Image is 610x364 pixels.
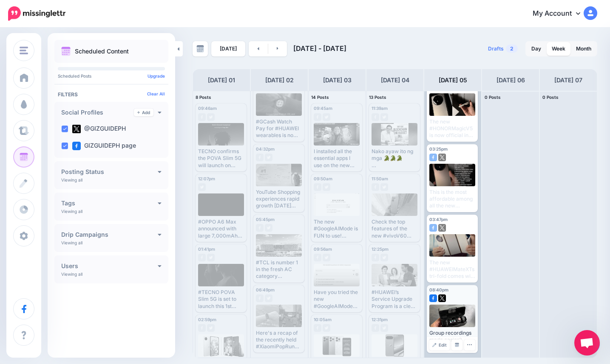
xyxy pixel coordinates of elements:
[198,324,206,332] img: facebook-grey-square.png
[61,109,134,115] h4: Social Profiles
[72,125,126,133] label: @GIZGUIDEPH
[61,263,158,269] h4: Users
[293,44,346,53] span: [DATE] - [DATE]
[208,75,235,85] h4: [DATE] 01
[265,224,272,232] img: twitter-grey-square.png
[372,106,388,111] span: 11:39am
[198,113,206,121] img: facebook-grey-square.png
[369,95,386,100] span: 13 Posts
[148,73,165,78] a: Upgrade
[147,91,165,96] a: Clear All
[439,75,467,85] h4: [DATE] 05
[526,42,546,56] a: Day
[372,176,388,181] span: 11:50am
[506,45,518,53] span: 2
[256,217,275,222] span: 05:45pm
[372,183,379,191] img: facebook-grey-square.png
[61,232,158,238] h4: Drip Campaigns
[485,95,501,100] span: 0 Posts
[542,95,559,100] span: 0 Posts
[72,142,136,150] label: GIZGUIDEPH page
[134,109,153,116] a: Add
[429,330,475,350] div: Group recordings made easier? The new #DJIMic3 is here, and it can now support up to 4 transmitte...
[488,46,504,51] span: Drafts
[256,154,264,161] img: facebook-grey-square.png
[207,113,215,121] img: twitter-grey-square.png
[196,95,211,100] span: 8 Posts
[372,218,417,239] div: Check the top features of the new #vivoV60 here: [URL][DOMAIN_NAME]
[372,148,417,169] div: Nako ayaw ito ng mga 🐊🐊🐊 Read here: [URL][DOMAIN_NAME]
[429,287,448,292] span: 08:40pm
[524,3,597,24] a: My Account
[311,95,329,100] span: 14 Posts
[198,183,206,191] img: twitter-grey-square.png
[323,183,330,191] img: twitter-grey-square.png
[198,317,216,322] span: 02:59pm
[61,47,71,56] img: calendar.png
[58,74,165,78] p: Scheduled Posts
[265,154,272,161] img: twitter-grey-square.png
[372,254,379,261] img: facebook-grey-square.png
[198,176,215,181] span: 12:07pm
[198,106,217,111] span: 09:46am
[198,218,244,239] div: #OPPO A6 Max announced with large 7,000mAh battery and Snapdragon 7 Gen 3. Read here: [URL][DOMAI...
[323,113,330,121] img: twitter-grey-square.png
[439,343,447,347] span: Edit
[323,75,352,85] h4: [DATE] 03
[429,294,437,302] img: facebook-square.png
[372,289,417,310] div: #HUAWEI’s Service Upgrade Program is a clear testament to how deeply the brand values its user ba...
[381,75,409,85] h4: [DATE] 04
[429,224,437,232] img: facebook-square.png
[8,6,65,21] img: Missinglettr
[198,246,215,252] span: 01:41pm
[438,224,446,232] img: twitter-square.png
[547,42,570,56] a: Week
[314,218,360,239] div: The new #GoogleAIMode is FUN to use! Read here: [URL][DOMAIN_NAME]
[314,106,332,111] span: 09:45am
[372,113,379,121] img: facebook-grey-square.png
[429,146,448,151] span: 03:25pm
[75,48,129,54] p: Scheduled Content
[198,289,244,310] div: #TECNO POVA Slim 5G is set to launch this 1st week of September. Read here: [URL][DOMAIN_NAME]
[314,113,321,121] img: facebook-grey-square.png
[380,324,388,332] img: twitter-grey-square.png
[207,254,215,261] img: twitter-grey-square.png
[323,324,330,332] img: twitter-grey-square.png
[256,118,302,139] div: #GCash Watch Pay for #HUAWEI wearables is now compatible with OIS devices. Read here: [URL][DOMAI...
[455,343,459,347] img: calendar-grey-darker.png
[372,246,389,252] span: 12:25pm
[432,343,437,347] img: pencil.png
[314,324,321,332] img: facebook-grey-square.png
[323,254,330,261] img: twitter-grey-square.png
[61,209,82,214] p: Viewing all
[20,47,28,54] img: menu.png
[72,142,81,150] img: facebook-square.png
[429,118,475,139] div: The new #HONORMagicV5 is now official in the [GEOGRAPHIC_DATA] with a very attractive price tag a...
[72,125,81,133] img: twitter-square.png
[61,177,82,182] p: Viewing all
[372,317,388,322] span: 12:31pm
[198,254,206,261] img: facebook-grey-square.png
[196,45,204,53] img: calendar-grey-darker.png
[256,146,275,151] span: 04:32pm
[380,183,388,191] img: twitter-grey-square.png
[256,189,302,210] div: YouTube Shopping experiences rapid growth [DATE] Read here: [URL][DOMAIN_NAME]
[429,339,450,350] a: Edit
[438,154,446,161] img: twitter-square.png
[198,148,244,169] div: TECNO confirms the POVA Slim 5G will launch on [DATE] as the world's slimmest curved phone.
[61,272,82,277] p: Viewing all
[256,224,264,232] img: facebook-grey-square.png
[574,330,600,356] a: Open chat
[61,200,158,206] h4: Tags
[58,91,165,98] h4: Filters
[265,75,294,85] h4: [DATE] 02
[61,240,82,245] p: Viewing all
[314,254,321,261] img: facebook-grey-square.png
[380,254,388,261] img: twitter-grey-square.png
[483,41,523,56] a: Drafts2
[372,324,379,332] img: facebook-grey-square.png
[265,294,272,302] img: twitter-grey-square.png
[429,189,475,210] div: This is the most affordable among all the new flagship book-type foldables in the [GEOGRAPHIC_DAT...
[256,259,302,280] div: #TCL is number 1 in the fresh AC category worldwide 🔥🔥🔥 Read here: [URL][DOMAIN_NAME]
[571,42,596,56] a: Month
